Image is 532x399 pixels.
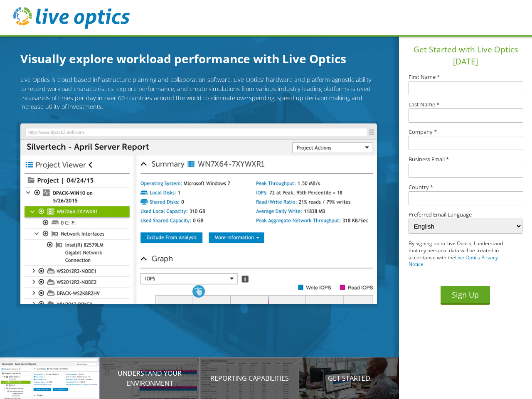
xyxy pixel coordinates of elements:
h1: Visually explore workload performance with Live Optics [20,50,386,67]
label: Last Name * [409,102,522,107]
img: live_optics_svg.svg [13,7,130,29]
label: First Name * [409,74,522,80]
label: Business Email * [409,157,522,162]
label: Company * [409,129,522,135]
p: By signing up to Live Optics, I understand that my personal data will be treated in accordance wi... [409,240,511,268]
p: Live Optics is cloud based infrastructure planning and collaboration software. Live Optics' hardw... [20,75,377,111]
p: Understand your environment [100,368,199,388]
p: Reporting Capabilities [199,373,299,383]
a: Live Optics Privacy Notice [409,254,498,268]
h1: Get Started with Live Optics [DATE] [402,44,529,68]
img: Introducing Live Optics [20,123,377,304]
p: Get Started [299,373,399,383]
label: Country * [409,185,522,190]
button: Sign Up [441,286,490,305]
label: Preferred Email Language [409,212,522,217]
